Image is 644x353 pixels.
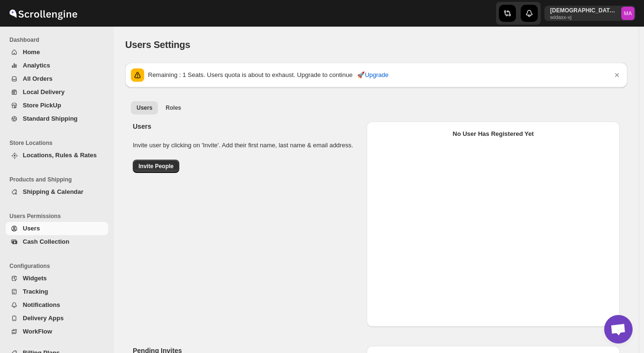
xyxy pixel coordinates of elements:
[23,102,61,109] span: Store PickUp
[9,139,109,147] span: Store Locations
[6,185,108,199] button: Shipping & Calendar
[23,62,50,69] span: Analytics
[9,212,109,220] span: Users Permissions
[550,7,617,14] p: [DEMOGRAPHIC_DATA][PERSON_NAME]
[6,149,108,162] button: Locations, Rules & Rates
[133,141,359,150] p: Invite user by clicking on 'Invite'. Add their first name, last name & email address.
[6,46,108,59] button: Home
[23,275,46,282] span: Widgets
[23,188,83,195] span: Shipping & Calendar
[624,10,632,16] text: MA
[6,272,108,285] button: Widgets
[23,88,64,95] span: Local Delivery
[23,115,78,122] span: Standard Shipping
[6,298,108,312] button: Notifications
[23,328,52,335] span: WorkFlow
[6,312,108,325] button: Delivery Apps
[131,101,158,114] button: All customers
[9,36,109,44] span: Dashboard
[550,14,617,20] p: widasx-vj
[23,301,60,308] span: Notifications
[6,59,108,72] button: Analytics
[604,315,633,343] div: Open chat
[544,6,635,21] button: User menu
[23,48,40,56] span: Home
[137,104,152,112] span: Users
[9,176,109,183] span: Products and Shipping
[23,315,64,322] span: Delivery Apps
[23,75,53,82] span: All Orders
[610,68,624,82] button: Dismiss notification
[6,222,108,235] button: Users
[148,70,612,80] div: Remaining : 1 Seats. Users quota is about to exhaust. Upgrade to continue
[357,70,388,80] span: 🚀Upgrade
[8,1,79,25] img: ScrollEngine
[23,288,48,295] span: Tracking
[6,285,108,298] button: Tracking
[23,225,40,232] span: Users
[6,72,108,86] button: All Orders
[23,152,97,159] span: Locations, Rules & Rates
[138,162,174,170] span: Invite People
[133,122,359,131] h2: Users
[351,67,394,83] button: 🚀Upgrade
[621,7,635,20] span: Mohammed A Zaarer
[374,129,612,139] div: No User Has Registered Yet
[133,160,179,173] button: Invite People
[166,104,181,112] span: Roles
[9,262,109,270] span: Configurations
[6,235,108,248] button: Cash Collection
[6,325,108,338] button: WorkFlow
[23,238,69,245] span: Cash Collection
[125,39,190,50] span: Users Settings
